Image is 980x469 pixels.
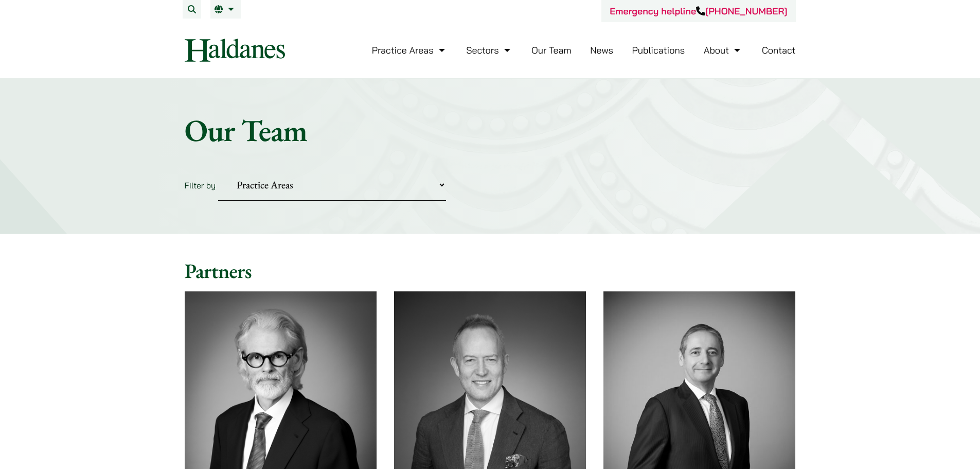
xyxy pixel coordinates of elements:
h2: Partners [185,258,796,283]
a: Our Team [531,44,571,56]
a: About [704,44,743,56]
a: Practice Areas [372,44,448,56]
a: Contact [762,44,796,56]
label: Filter by [185,180,216,190]
a: Emergency helpline[PHONE_NUMBER] [610,5,787,17]
img: Logo of Haldanes [185,39,285,62]
a: Sectors [466,44,512,56]
a: News [590,44,613,56]
a: EN [215,5,237,13]
h1: Our Team [185,112,796,149]
a: Publications [632,44,685,56]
